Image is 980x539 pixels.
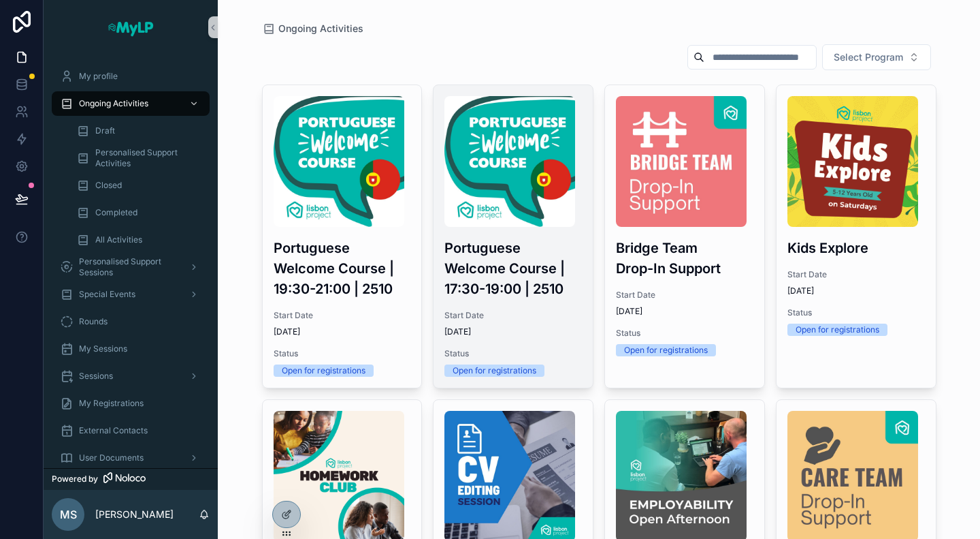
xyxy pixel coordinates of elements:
span: MS [60,506,77,523]
span: Status [787,307,925,318]
a: Powered by [44,468,218,490]
div: Open for registrations [796,324,879,336]
a: 1.jpgPortuguese Welcome Course | 17:30-19:00 | 2510Start Date[DATE]StatusOpen for registrations [433,84,593,388]
span: My Registrations [79,398,144,409]
span: [DATE] [444,326,582,337]
a: My Sessions [52,337,210,361]
span: [DATE] [787,286,925,296]
img: BRIDGE.jpg [616,96,747,227]
a: Ongoing Activities [262,22,363,35]
div: Open for registrations [624,344,708,356]
span: User Documents [79,452,144,463]
span: Draft [95,125,115,136]
span: Personalised Support Sessions [79,256,178,278]
a: My Registrations [52,391,210,416]
span: Start Date [444,310,582,321]
button: Select Button [822,44,931,70]
h3: Portuguese Welcome Course | 19:30-21:00 | 2510 [274,238,411,299]
span: External Contacts [79,425,148,436]
span: Start Date [787,269,925,280]
span: Completed [95,207,137,218]
span: My Sessions [79,343,127,354]
span: All Activities [95,234,142,245]
a: Personalised Support Activities [68,146,210,170]
a: My profile [52,64,210,89]
a: Rounds [52,309,210,334]
span: Status [444,348,582,359]
a: Personalised Support Sessions [52,255,210,279]
a: User Documents [52,446,210,470]
a: Draft [68,119,210,143]
img: 1.jpg [274,96,404,227]
a: Special Events [52,282,210,307]
span: Rounds [79,316,108,327]
a: Ongoing Activities [52,91,210,116]
img: 1.jpg [444,96,575,227]
span: Select Program [834,50,903,64]
a: BRIDGE.jpgBridge Team Drop-In SupportStart Date[DATE]StatusOpen for registrations [604,84,765,388]
p: [PERSON_NAME] [95,508,174,521]
img: App logo [107,16,154,38]
span: My profile [79,71,118,82]
a: MyLP-Kids-Explore.pngKids ExploreStart Date[DATE]StatusOpen for registrations [776,84,936,388]
span: Status [274,348,411,359]
span: Status [616,328,753,339]
a: Completed [68,200,210,225]
h3: Bridge Team Drop-In Support [616,238,753,279]
img: MyLP-Kids-Explore.png [787,96,918,227]
span: Ongoing Activities [79,98,148,109]
div: Open for registrations [453,365,536,377]
h3: Portuguese Welcome Course | 17:30-19:00 | 2510 [444,238,582,299]
a: All Activities [68,228,210,252]
span: Special Events [79,289,135,300]
span: [DATE] [616,306,753,317]
span: Start Date [274,310,411,321]
span: Powered by [52,474,98,484]
a: External Contacts [52,418,210,443]
span: Ongoing Activities [278,22,363,35]
span: Sessions [79,371,113,382]
h3: Kids Explore [787,238,925,258]
span: [DATE] [274,326,411,337]
a: Sessions [52,364,210,388]
span: Closed [95,180,122,191]
a: 1.jpgPortuguese Welcome Course | 19:30-21:00 | 2510Start Date[DATE]StatusOpen for registrations [262,84,423,388]
div: Open for registrations [282,365,365,377]
a: Closed [68,173,210,198]
span: Start Date [616,290,753,301]
div: scrollable content [44,55,218,468]
span: Personalised Support Activities [95,147,196,169]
